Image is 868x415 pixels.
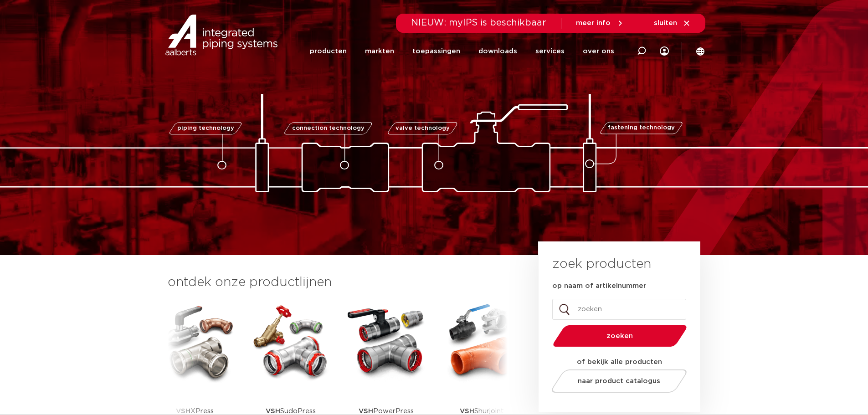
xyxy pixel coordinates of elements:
[549,324,690,348] button: zoeken
[266,408,280,415] strong: VSH
[412,33,460,70] a: toepassingen
[583,33,614,70] a: over ons
[577,359,662,365] strong: of bekijk alle producten
[365,33,394,70] a: markten
[654,19,691,27] a: sluiten
[576,333,663,339] span: zoeken
[552,299,686,320] input: zoeken
[576,19,624,27] a: meer info
[310,33,347,70] a: producten
[552,255,651,273] h3: zoek producten
[535,33,565,70] a: services
[660,33,669,70] div: my IPS
[552,282,646,291] label: op naam of artikelnummer
[168,273,508,292] h3: ontdek onze productlijnen
[654,20,677,26] span: sluiten
[292,125,364,131] span: connection technology
[176,408,190,415] strong: VSH
[478,33,517,70] a: downloads
[411,18,546,27] span: NIEUW: myIPS is beschikbaar
[310,33,614,70] nav: Menu
[460,408,474,415] strong: VSH
[359,408,373,415] strong: VSH
[608,125,675,131] span: fastening technology
[395,125,450,131] span: valve technology
[549,369,689,393] a: naar product catalogus
[578,378,660,384] span: naar product catalogus
[177,125,234,131] span: piping technology
[576,20,611,26] span: meer info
